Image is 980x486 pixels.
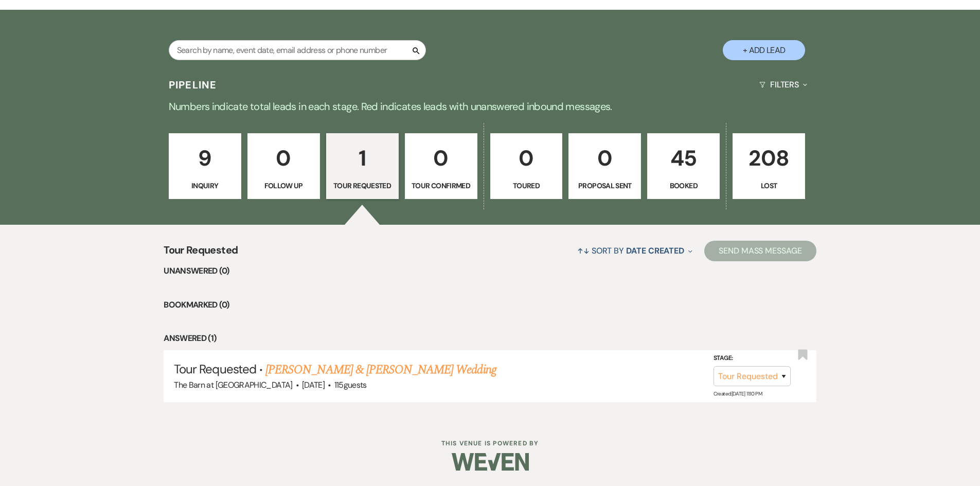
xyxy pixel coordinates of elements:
[169,40,426,60] input: Search by name, event date, email address or phone number
[497,180,556,191] p: Toured
[174,380,292,390] span: The Barn at [GEOGRAPHIC_DATA]
[452,444,529,480] img: Weven Logo
[175,141,235,175] p: 9
[120,98,861,115] p: Numbers indicate total leads in each stage. Red indicates leads with unanswered inbound messages.
[714,353,791,364] label: Stage:
[755,71,811,98] button: Filters
[333,141,392,175] p: 1
[164,242,238,264] span: Tour Requested
[175,180,235,191] p: Inquiry
[164,264,816,278] li: Unanswered (0)
[490,133,563,199] a: 0Toured
[704,241,816,261] button: Send Mass Message
[412,141,471,175] p: 0
[714,390,762,397] span: Created: [DATE] 11:10 PM
[497,141,556,175] p: 0
[169,133,241,199] a: 9Inquiry
[739,141,798,175] p: 208
[247,133,320,199] a: 0Follow Up
[265,361,496,379] a: [PERSON_NAME] & [PERSON_NAME] Wedding
[739,180,798,191] p: Lost
[164,332,816,345] li: Answered (1)
[575,141,634,175] p: 0
[577,245,590,256] span: ↑↓
[334,380,367,390] span: 115 guests
[723,40,805,60] button: + Add Lead
[164,298,816,312] li: Bookmarked (0)
[412,180,471,191] p: Tour Confirmed
[626,245,684,256] span: Date Created
[573,237,697,264] button: Sort By Date Created
[654,141,713,175] p: 45
[405,133,477,199] a: 0Tour Confirmed
[169,78,217,92] h3: Pipeline
[302,380,325,390] span: [DATE]
[254,180,313,191] p: Follow Up
[647,133,720,199] a: 45Booked
[326,133,399,199] a: 1Tour Requested
[333,180,392,191] p: Tour Requested
[568,133,641,199] a: 0Proposal Sent
[654,180,713,191] p: Booked
[174,361,256,377] span: Tour Requested
[575,180,634,191] p: Proposal Sent
[254,141,313,175] p: 0
[733,133,805,199] a: 208Lost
